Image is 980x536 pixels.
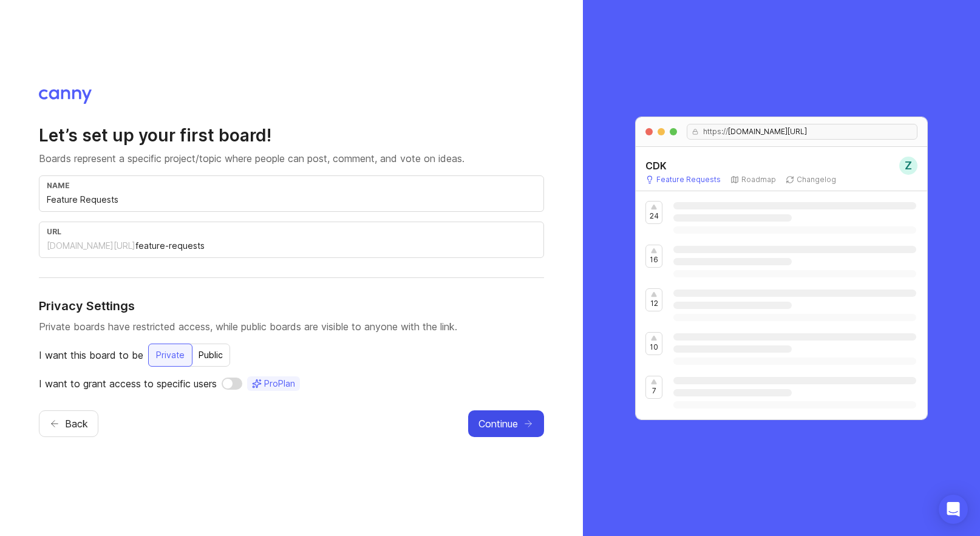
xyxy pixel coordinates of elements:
[39,319,544,334] p: Private boards have restricted access, while public boards are visible to anyone with the link.
[899,157,917,175] div: Z
[652,386,656,396] p: 7
[47,181,536,190] div: name
[65,416,88,431] span: Back
[650,342,658,352] p: 10
[191,344,230,367] button: Public
[468,410,544,437] button: Continue
[650,211,659,221] p: 24
[39,410,98,437] button: Back
[728,127,807,137] span: [DOMAIN_NAME][URL]
[39,297,544,314] h4: Privacy Settings
[645,158,667,173] h5: CDK
[264,378,295,390] span: Pro Plan
[191,344,230,366] div: Public
[797,175,836,185] p: Changelog
[39,348,143,362] p: I want this board to be
[650,299,658,308] p: 12
[39,151,544,166] p: Boards represent a specific project/topic where people can post, comment, and vote on ideas.
[698,127,728,137] span: https://
[741,175,776,185] p: Roadmap
[478,416,518,431] span: Continue
[47,227,536,236] div: url
[47,193,536,206] input: e.g. Feature Requests
[656,175,721,185] p: Feature Requests
[39,376,217,391] p: I want to grant access to specific users
[939,495,968,524] div: Open Intercom Messenger
[39,89,92,104] img: Canny logo
[650,255,658,265] p: 16
[148,344,192,367] button: Private
[47,240,135,252] div: [DOMAIN_NAME][URL]
[39,124,544,146] h2: Let’s set up your first board!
